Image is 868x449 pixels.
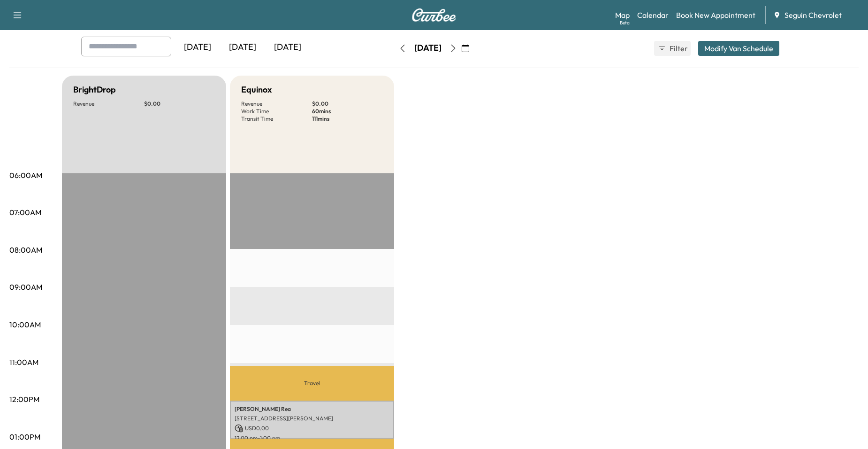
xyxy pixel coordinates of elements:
button: Filter [654,41,691,56]
a: Calendar [637,9,669,21]
p: 08:00AM [9,244,42,255]
p: Revenue [73,100,144,108]
p: Transit Time [241,115,312,123]
p: $ 0.00 [312,100,383,108]
p: 12:00PM [9,394,39,405]
p: [STREET_ADDRESS][PERSON_NAME] [235,415,389,422]
div: Beta [620,19,630,26]
a: MapBeta [615,9,630,21]
p: Travel [230,366,394,401]
img: Curbee Logo [411,8,457,22]
a: Book New Appointment [676,9,755,21]
p: Revenue [241,100,312,108]
p: 09:00AM [9,281,42,293]
div: [DATE] [220,37,265,58]
p: 12:00 pm - 1:00 pm [235,434,389,442]
p: $ 0.00 [144,100,215,108]
h5: BrightDrop [73,83,116,96]
div: [DATE] [265,37,310,58]
p: [PERSON_NAME] Rea [235,405,389,413]
h5: Equinox [241,83,272,96]
p: 10:00AM [9,319,41,330]
span: Seguin Chevrolet [784,9,842,21]
p: 06:00AM [9,170,42,181]
button: Modify Van Schedule [698,41,779,56]
p: Work Time [241,108,312,115]
div: [DATE] [414,42,442,54]
p: 11:00AM [9,356,38,368]
p: 01:00PM [9,431,40,442]
p: USD 0.00 [235,424,389,433]
p: 111 mins [312,115,383,123]
div: [DATE] [175,37,220,58]
span: Filter [670,43,686,54]
p: 60 mins [312,108,383,115]
p: 07:00AM [9,207,41,218]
